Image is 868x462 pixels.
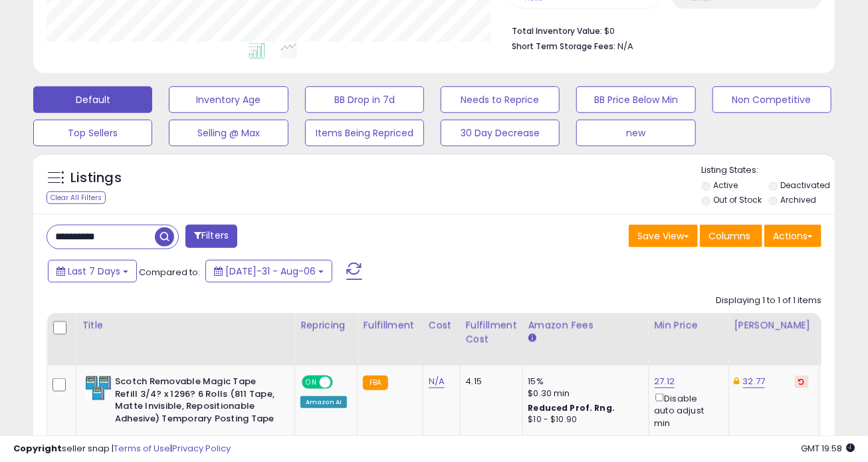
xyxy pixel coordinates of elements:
[172,442,231,455] a: Privacy Policy
[655,375,675,388] a: 27.12
[441,120,560,146] button: 30 Day Decrease
[303,377,320,388] span: ON
[764,225,821,247] button: Actions
[169,120,288,146] button: Selling @ Max
[429,375,445,388] a: N/A
[363,318,417,332] div: Fulfillment
[441,86,560,113] button: Needs to Reprice
[528,332,536,344] small: Amazon Fees.
[655,391,718,429] div: Disable auto adjust min
[712,86,831,113] button: Non Competitive
[185,225,237,248] button: Filters
[300,318,352,332] div: Repricing
[82,318,289,332] div: Title
[716,294,821,307] div: Displaying 1 to 1 of 1 items
[139,266,200,279] span: Compared to:
[305,86,424,113] button: BB Drop in 7d
[743,375,766,388] a: 32.77
[68,265,120,278] span: Last 7 Days
[801,442,855,455] span: 2025-08-14 19:58 GMT
[114,442,170,455] a: Terms of Use
[702,164,835,177] p: Listing States:
[528,318,643,332] div: Amazon Fees
[708,229,750,243] span: Columns
[115,376,276,428] b: Scotch Removable Magic Tape Refill 3/4? x 1296? 6 Rolls (811 Tape, Matte Invisible, Repositionabl...
[305,120,424,146] button: Items Being Repriced
[205,260,332,283] button: [DATE]-31 - Aug-06
[13,443,231,455] div: seller snap | |
[47,191,106,204] div: Clear All Filters
[714,179,738,191] label: Active
[85,376,112,401] img: 51nSy-3iGCL._SL40_.jpg
[13,442,62,455] strong: Copyright
[33,86,152,113] button: Default
[576,120,695,146] button: new
[528,388,639,400] div: $0.30 min
[363,376,387,390] small: FBA
[331,377,352,388] span: OFF
[655,318,723,332] div: Min Price
[512,22,812,38] li: $0
[429,318,455,332] div: Cost
[169,86,288,113] button: Inventory Age
[225,265,316,278] span: [DATE]-31 - Aug-06
[629,225,698,247] button: Save View
[528,376,639,388] div: 15%
[528,414,639,425] div: $10 - $10.90
[512,25,603,37] b: Total Inventory Value:
[714,194,762,205] label: Out of Stock
[576,86,695,113] button: BB Price Below Min
[300,396,347,408] div: Amazon AI
[70,169,122,187] h5: Listings
[466,376,512,388] div: 4.15
[781,179,831,191] label: Deactivated
[618,40,634,53] span: N/A
[466,318,517,346] div: Fulfillment Cost
[700,225,762,247] button: Columns
[781,194,817,205] label: Archived
[48,260,137,283] button: Last 7 Days
[528,402,615,413] b: Reduced Prof. Rng.
[512,41,616,52] b: Short Term Storage Fees:
[734,318,814,332] div: [PERSON_NAME]
[33,120,152,146] button: Top Sellers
